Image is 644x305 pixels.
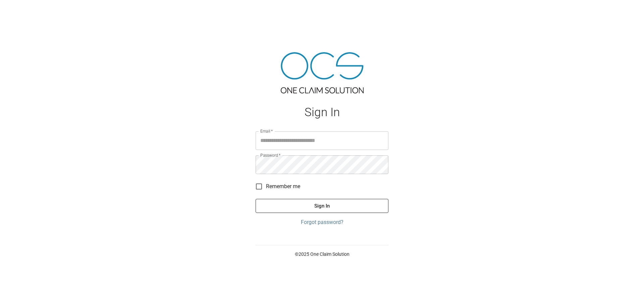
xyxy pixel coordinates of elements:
a: Forgot password? [256,218,388,226]
label: Password [260,152,280,158]
h1: Sign In [256,105,388,119]
button: Sign In [256,199,388,213]
img: ocs-logo-white-transparent.png [8,4,35,17]
p: © 2025 One Claim Solution [256,251,388,257]
span: Remember me [266,182,300,190]
label: Email [260,128,273,134]
img: ocs-logo-tra.png [281,52,364,93]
